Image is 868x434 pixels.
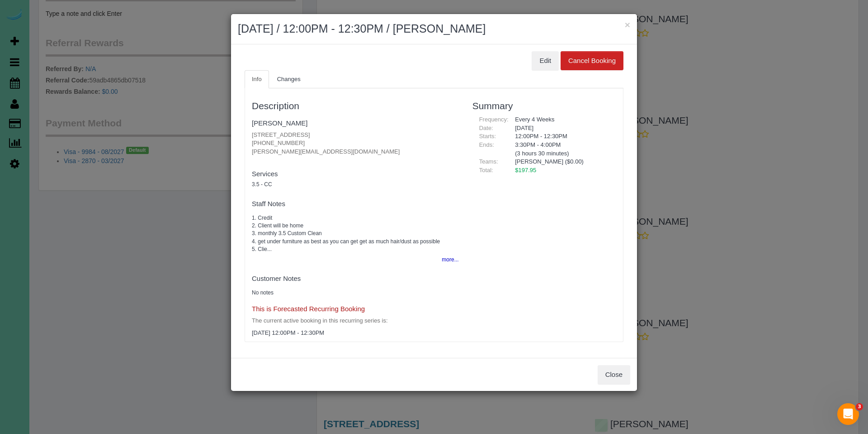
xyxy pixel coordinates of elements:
[508,116,616,124] div: Every 4 Weeks
[252,119,307,127] a: [PERSON_NAME]
[252,289,459,297] pre: No notes
[472,101,616,111] h3: Summary
[479,167,493,174] span: Total:
[479,133,496,140] span: Starts:
[245,70,269,89] a: Info
[252,131,459,156] p: [STREET_ADDRESS] [PHONE_NUMBER] [PERSON_NAME][EMAIL_ADDRESS][DOMAIN_NAME]
[479,125,493,131] span: Date:
[436,253,458,266] button: more...
[252,101,459,111] h3: Description
[515,167,536,174] span: $197.95
[252,200,459,208] h4: Staff Notes
[479,116,509,123] span: Frequency:
[479,141,494,148] span: Ends:
[837,403,859,425] iframe: Intercom live chat
[252,182,459,188] h5: 3.5 - CC
[252,317,459,325] p: The current active booking in this recurring series is:
[625,20,630,29] button: ×
[252,214,459,253] pre: 1. Credit 2. Client will be home 3. monthly 3.5 Custom Clean 4. get under furniture as best as yo...
[532,51,559,70] button: Edit
[252,76,262,82] span: Info
[238,21,630,37] h2: [DATE] / 12:00PM - 12:30PM / [PERSON_NAME]
[252,170,459,178] h4: Services
[270,70,308,89] a: Changes
[508,132,616,141] div: 12:00PM - 12:30PM
[598,365,630,384] button: Close
[252,305,459,313] h4: This is Forecasted Recurring Booking
[515,158,609,166] li: [PERSON_NAME] ($0.00)
[508,141,616,158] div: 3:30PM - 4:00PM (3 hours 30 minutes)
[856,403,863,410] span: 3
[252,275,459,283] h4: Customer Notes
[561,51,623,70] button: Cancel Booking
[479,158,498,165] span: Teams:
[508,124,616,133] div: [DATE]
[277,76,301,82] span: Changes
[252,329,324,336] span: [DATE] 12:00PM - 12:30PM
